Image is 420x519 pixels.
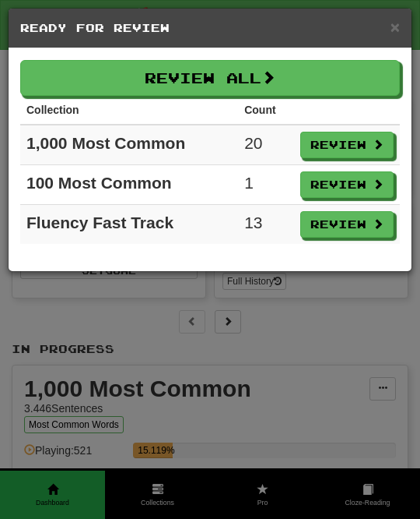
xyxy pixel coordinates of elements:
[238,125,294,165] td: 20
[20,205,238,245] td: Fluency Fast Track
[20,20,400,36] h5: Ready for Review
[238,165,294,205] td: 1
[300,132,394,158] button: Review
[300,211,394,238] button: Review
[20,60,400,96] button: Review All
[238,96,294,125] th: Count
[390,19,400,35] button: Close
[20,125,238,165] td: 1,000 Most Common
[20,96,238,125] th: Collection
[300,171,394,198] button: Review
[390,18,400,36] span: ×
[20,165,238,205] td: 100 Most Common
[238,205,294,245] td: 13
